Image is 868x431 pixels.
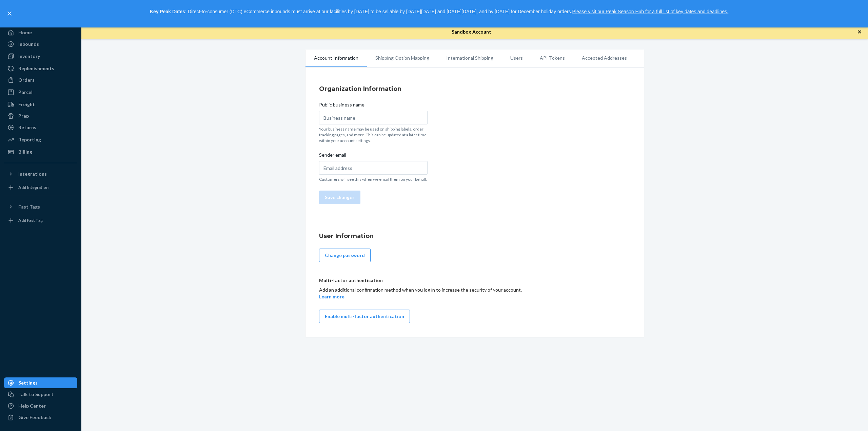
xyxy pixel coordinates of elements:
[18,113,29,119] div: Prep
[4,389,77,400] button: Talk to Support
[4,400,77,411] a: Help Center
[15,5,29,11] span: Chat
[18,89,33,96] div: Parcel
[319,84,630,93] h4: Organization Information
[4,75,77,85] a: Orders
[319,101,364,111] span: Public business name
[319,161,428,175] input: Sender email
[18,77,35,83] div: Orders
[438,50,502,66] li: International Shipping
[4,201,77,212] button: Fast Tags
[4,99,77,110] a: Freight
[4,412,77,423] button: Give Feedback
[6,10,13,17] button: close,
[319,176,428,182] p: Customers will see this when we email them on your behalf.
[319,249,371,262] button: Change password
[4,169,77,179] button: Integrations
[502,50,531,66] li: Users
[4,122,77,133] a: Returns
[319,287,522,300] div: Add an additional confirmation method when you log in to increase the security of your account.
[319,293,344,300] button: Learn more
[319,191,360,204] button: Save changes
[573,50,635,66] li: Accepted Addresses
[319,111,428,124] input: Public business name
[18,217,43,223] div: Add Fast Tag
[18,171,47,177] div: Integrations
[319,232,630,240] h4: User Information
[18,403,46,409] div: Help Center
[18,379,38,386] div: Settings
[452,29,491,35] span: Sandbox Account
[16,6,862,18] p: : Direct-to-consumer (DTC) eCommerce inbounds must arrive at our facilities by [DATE] to be sella...
[4,39,77,50] a: Inbounds
[531,50,573,66] li: API Tokens
[18,53,40,60] div: Inventory
[319,152,346,161] span: Sender email
[18,29,32,36] div: Home
[18,65,54,72] div: Replenishments
[18,184,48,190] div: Add Integration
[18,124,36,131] div: Returns
[18,391,54,398] div: Talk to Support
[4,63,77,74] a: Replenishments
[18,414,51,421] div: Give Feedback
[4,51,77,62] a: Inventory
[4,27,77,38] a: Home
[4,182,77,193] a: Add Integration
[319,310,410,323] button: Enable multi-factor authentication
[4,377,77,388] a: Settings
[18,101,35,108] div: Freight
[18,41,39,47] div: Inbounds
[18,136,41,143] div: Reporting
[4,87,77,98] a: Parcel
[4,134,77,145] a: Reporting
[367,50,438,66] li: Shipping Option Mapping
[4,215,77,226] a: Add Fast Tag
[150,9,185,14] strong: Key Peak Dates
[18,149,32,155] div: Billing
[305,50,367,67] li: Account Information
[4,146,77,157] a: Billing
[572,9,728,14] a: Please visit our Peak Season Hub for a full list of key dates and deadlines.
[319,277,383,284] p: Multi-factor authentication
[4,111,77,121] a: Prep
[319,126,428,143] p: Your business name may be used on shipping labels, order tracking pages, and more. This can be up...
[18,203,40,210] div: Fast Tags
